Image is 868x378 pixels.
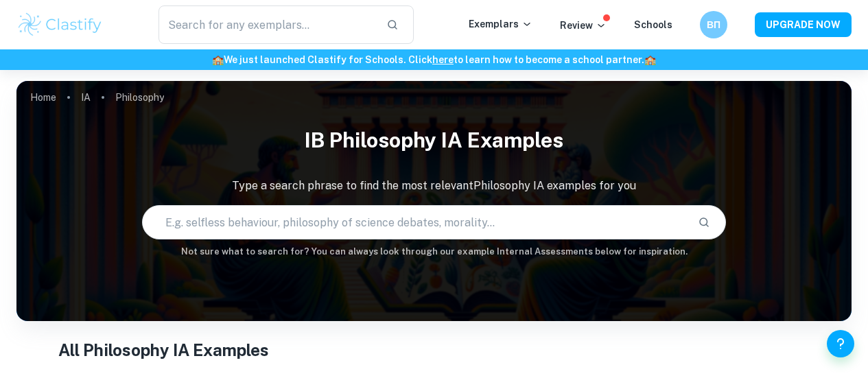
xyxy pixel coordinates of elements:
[706,17,722,32] h6: ВП
[58,338,810,362] h1: All Philosophy IA Examples
[16,178,852,194] p: Type a search phrase to find the most relevant Philosophy IA examples for you
[16,119,852,161] h1: IB Philosophy IA examples
[30,88,56,107] a: Home
[81,88,91,107] a: IA
[143,203,688,241] input: E.g. selfless behaviour, philosophy of science debates, morality...
[159,5,375,44] input: Search for any exemplars...
[115,90,164,105] p: Philosophy
[827,330,854,357] button: Help and Feedback
[16,245,852,259] h6: Not sure what to search for? You can always look through our example Internal Assessments below f...
[432,54,454,65] a: here
[212,54,224,65] span: 🏫
[700,11,727,38] button: ВП
[3,52,865,67] h6: We just launched Clastify for Schools. Click to learn how to become a school partner.
[692,211,716,234] button: Search
[755,12,852,37] button: UPGRADE NOW
[634,19,672,30] a: Schools
[16,11,104,38] img: Clastify logo
[644,54,656,65] span: 🏫
[560,18,607,33] p: Review
[469,16,532,32] p: Exemplars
